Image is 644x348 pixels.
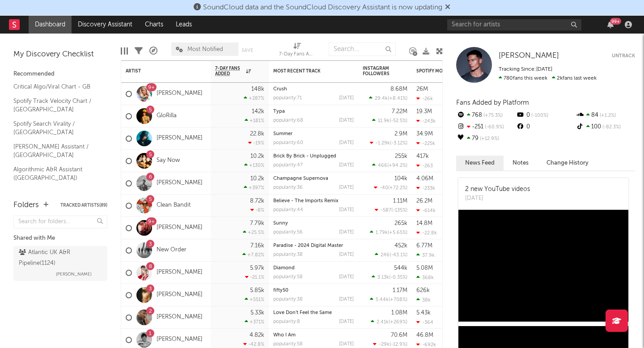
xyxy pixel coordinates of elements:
[273,275,303,280] div: popularity: 58
[379,342,390,347] span: -29k
[273,243,343,248] a: Paradise - 2024 Digital Master
[390,297,406,302] span: +708 %
[273,319,300,324] div: popularity: 8
[447,19,581,30] input: Search for artists
[391,342,406,347] span: -12.9 %
[394,221,407,226] div: 265k
[391,310,407,316] div: 1.08M
[273,140,303,145] div: popularity: 60
[370,140,407,146] div: ( )
[157,202,191,209] a: Clean Bandit
[245,297,264,302] div: +551 %
[416,176,433,182] div: 4.06M
[378,163,387,168] span: 466
[241,48,253,53] button: Save
[598,113,616,118] span: +1.2 %
[243,229,264,235] div: +25.5 %
[339,319,354,324] div: [DATE]
[157,135,203,142] a: [PERSON_NAME]
[393,288,407,293] div: 1.17M
[479,136,499,141] span: +12.9 %
[339,297,354,302] div: [DATE]
[13,165,98,183] a: Algorithmic A&R Assistant ([GEOGRAPHIC_DATA])
[339,163,354,168] div: [DATE]
[390,275,406,280] span: -0.35 %
[380,186,388,191] span: -40
[339,185,354,190] div: [DATE]
[499,76,597,81] span: 2k fans last week
[416,221,432,226] div: 14.8M
[157,314,203,321] a: [PERSON_NAME]
[504,156,538,170] button: Notes
[381,253,390,258] span: 246
[13,96,98,115] a: Spotify Track Velocity Chart / [GEOGRAPHIC_DATA]
[372,274,407,280] div: ( )
[416,198,432,204] div: 26.2M
[369,95,407,101] div: ( )
[389,163,406,168] span: +94.2 %
[394,131,407,137] div: 2.9M
[273,199,354,204] div: Believe - The Imports Remix
[370,229,407,235] div: ( )
[250,207,264,213] div: -8 %
[329,42,396,56] input: Search...
[279,49,315,60] div: 7-Day Fans Added (7-Day Fans Added)
[416,208,436,213] div: -614k
[339,208,354,212] div: [DATE]
[371,319,407,325] div: ( )
[250,198,264,204] div: 8.72k
[252,109,264,115] div: 142k
[273,252,303,257] div: popularity: 38
[157,246,186,254] a: New Order
[245,274,264,280] div: -21.1 %
[273,68,340,74] div: Most Recent Track
[250,243,264,249] div: 7.16k
[445,4,450,11] span: Dismiss
[245,118,264,123] div: +181 %
[13,69,107,80] div: Recommended
[250,310,264,316] div: 5.33k
[126,68,193,74] div: Artist
[243,341,264,347] div: -42.8 %
[612,51,635,60] button: Untrack
[499,76,547,81] span: 780 fans this week
[394,176,407,182] div: 104k
[135,38,143,64] div: Filters
[273,297,303,302] div: popularity: 38
[244,95,264,101] div: +287 %
[601,125,621,130] span: -82.3 %
[482,113,503,118] span: +75.3 %
[416,288,430,293] div: 626k
[273,154,354,159] div: Brick By Brick - Unplugged
[375,252,407,258] div: ( )
[13,246,107,281] a: Atlantic UK A&R Pipeline(1124)[PERSON_NAME]
[378,119,390,123] span: 11.9k
[372,162,407,168] div: ( )
[465,194,530,203] div: [DATE]
[576,121,635,133] div: 100
[390,320,406,325] span: +269 %
[339,252,354,257] div: [DATE]
[391,141,406,146] span: -3.12 %
[157,179,203,187] a: [PERSON_NAME]
[375,207,407,213] div: ( )
[416,86,428,92] div: 26M
[391,119,406,123] span: -52.5 %
[516,110,575,121] div: 0
[13,216,107,229] input: Search for folders...
[392,109,407,115] div: 7.22M
[29,16,72,34] a: Dashboard
[576,110,635,121] div: 84
[157,157,180,165] a: Say Now
[244,185,264,191] div: +397 %
[13,119,98,137] a: Spotify Search Virality / [GEOGRAPHIC_DATA]
[390,86,407,92] div: 8.68M
[273,118,303,123] div: popularity: 68
[273,333,296,338] a: Who I Am
[157,112,177,120] a: GloRilla
[416,153,429,159] div: 417k
[456,99,529,106] span: Fans Added by Platform
[499,51,559,60] a: [PERSON_NAME]
[13,200,39,211] div: Folders
[273,154,336,159] a: Brick By Brick - Unplugged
